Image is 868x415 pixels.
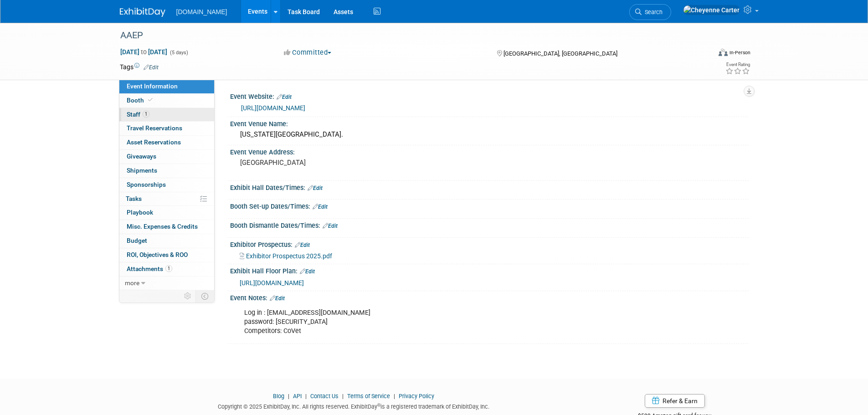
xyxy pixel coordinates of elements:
[119,80,214,93] a: Event Information
[119,277,214,290] a: more
[277,94,292,100] a: Edit
[120,62,159,72] td: Tags
[119,150,214,164] a: Giveaways
[176,8,227,15] span: [DOMAIN_NAME]
[657,47,751,61] div: Event Format
[119,164,214,178] a: Shipments
[240,279,304,287] a: [URL][DOMAIN_NAME]
[144,64,159,71] a: Edit
[308,185,323,191] a: Edit
[119,234,214,248] a: Budget
[230,117,749,128] div: Event Venue Name:
[127,124,182,132] span: Travel Reservations
[119,94,214,108] a: Booth
[230,238,749,250] div: Exhibitor Prospectus:
[391,393,397,400] span: |
[683,5,740,15] img: Cheyenne Carter
[127,111,149,118] span: Staff
[148,97,153,102] i: Booth reservation complete
[127,153,156,160] span: Giveaways
[295,242,310,248] a: Edit
[169,50,188,56] span: (5 days)
[286,393,292,400] span: |
[127,265,172,272] span: Attachments
[238,304,648,340] div: Log in : [EMAIL_ADDRESS][DOMAIN_NAME] password: [SECURITY_DATA] Competitors: CoVet
[119,178,214,192] a: Sponsorships
[165,265,172,272] span: 1
[230,181,749,193] div: Exhibit Hall Dates/Times:
[120,48,168,56] span: [DATE] [DATE]
[503,50,617,57] span: [GEOGRAPHIC_DATA], [GEOGRAPHIC_DATA]
[127,138,181,146] span: Asset Reservations
[281,48,335,57] button: Committed
[273,393,284,400] a: Blog
[642,9,663,15] span: Search
[230,145,749,157] div: Event Venue Address:
[139,48,148,56] span: to
[719,49,728,56] img: Format-Inperson.png
[127,237,147,244] span: Budget
[117,27,697,44] div: AAEP
[241,104,305,112] a: [URL][DOMAIN_NAME]
[303,393,309,400] span: |
[230,291,749,303] div: Event Notes:
[270,295,285,302] a: Edit
[237,128,742,142] div: [US_STATE][GEOGRAPHIC_DATA].
[119,108,214,122] a: Staff1
[313,204,328,210] a: Edit
[127,181,166,188] span: Sponsorships
[127,251,188,258] span: ROI, Objectives & ROO
[629,4,671,20] a: Search
[729,49,750,56] div: In-Person
[119,220,214,234] a: Misc. Expenses & Credits
[180,290,196,302] td: Personalize Event Tab Strip
[246,252,332,260] span: Exhibitor Prospectus 2025.pdf
[293,393,302,400] a: API
[347,393,390,400] a: Terms of Service
[119,192,214,206] a: Tasks
[725,62,750,67] div: Event Rating
[377,403,380,408] sup: ®
[645,394,705,408] a: Refer & Earn
[127,209,153,216] span: Playbook
[323,223,338,229] a: Edit
[240,159,436,167] pre: [GEOGRAPHIC_DATA]
[300,268,315,275] a: Edit
[230,90,749,102] div: Event Website:
[310,393,339,400] a: Contact Us
[125,279,139,287] span: more
[119,206,214,220] a: Playbook
[399,393,434,400] a: Privacy Policy
[340,393,346,400] span: |
[126,195,142,202] span: Tasks
[230,264,749,276] div: Exhibit Hall Floor Plan:
[127,82,178,90] span: Event Information
[119,262,214,276] a: Attachments1
[230,200,749,211] div: Booth Set-up Dates/Times:
[143,111,149,118] span: 1
[120,400,588,411] div: Copyright © 2025 ExhibitDay, Inc. All rights reserved. ExhibitDay is a registered trademark of Ex...
[119,248,214,262] a: ROI, Objectives & ROO
[230,219,749,231] div: Booth Dismantle Dates/Times:
[127,97,154,104] span: Booth
[240,252,332,260] a: Exhibitor Prospectus 2025.pdf
[119,122,214,135] a: Travel Reservations
[195,290,214,302] td: Toggle Event Tabs
[120,8,165,17] img: ExhibitDay
[119,136,214,149] a: Asset Reservations
[127,167,157,174] span: Shipments
[127,223,198,230] span: Misc. Expenses & Credits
